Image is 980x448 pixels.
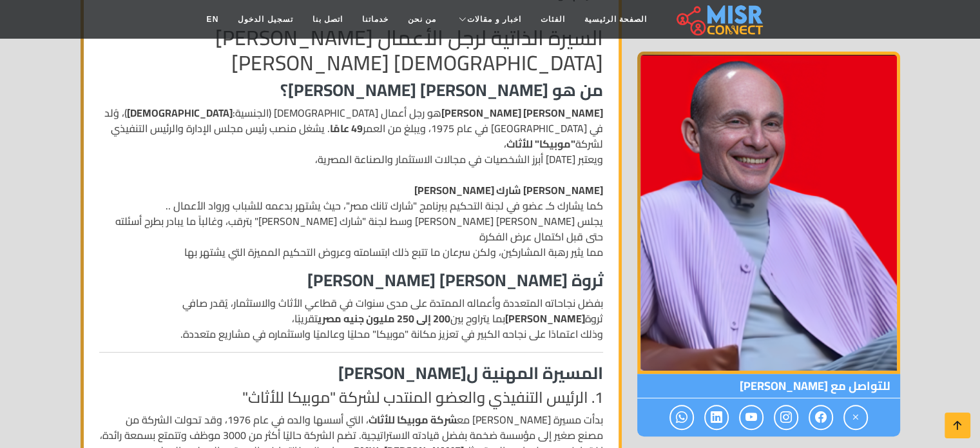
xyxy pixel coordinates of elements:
[127,103,233,122] strong: [DEMOGRAPHIC_DATA]
[414,180,603,200] strong: [PERSON_NAME] شارك [PERSON_NAME]
[99,389,603,407] h4: 1. الرئيس التنفيذي والعضو المنتدب لشركة "موبيكا للأثاث"
[575,7,657,32] a: الصفحة الرئيسية
[677,3,763,35] img: main.misr_connect
[228,7,302,32] a: تسجيل الدخول
[446,7,531,32] a: اخبار و مقالات
[441,103,603,122] strong: [PERSON_NAME] [PERSON_NAME]
[330,119,363,138] strong: 49 عامًا
[99,105,603,260] p: هو رجل أعمال [DEMOGRAPHIC_DATA] (الجنسية: )، وُلد في [GEOGRAPHIC_DATA] في عام 1975، ويبلغ من العم...
[318,309,450,328] strong: 200 إلى 250 مليون جنيه مصري
[637,374,900,398] span: للتواصل مع [PERSON_NAME]
[352,7,398,32] a: خدماتنا
[99,295,603,342] p: بفضل نجاحاته المتعددة وأعماله الممتدة على مدى سنوات في قطاعي الأثاث والاستثمار، يُقدر صافي ثروة ب...
[99,363,603,383] h3: المسيرة المهنية ل[PERSON_NAME]
[99,270,603,290] h3: ثروة [PERSON_NAME] [PERSON_NAME]
[369,410,457,429] strong: شركة موبيكا للأثاث
[99,80,603,100] h3: من هو [PERSON_NAME] [PERSON_NAME]؟
[398,7,446,32] a: من نحن
[531,7,575,32] a: الفئات
[99,25,603,75] h2: السيرة الذاتية لرجل الأعمال [PERSON_NAME][DEMOGRAPHIC_DATA] [PERSON_NAME]
[506,134,575,153] strong: "موبيكا" للأثاث
[467,14,521,25] span: اخبار و مقالات
[197,7,229,32] a: EN
[303,7,352,32] a: اتصل بنا
[505,309,585,328] strong: [PERSON_NAME]
[637,52,900,374] img: محمد فاروق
